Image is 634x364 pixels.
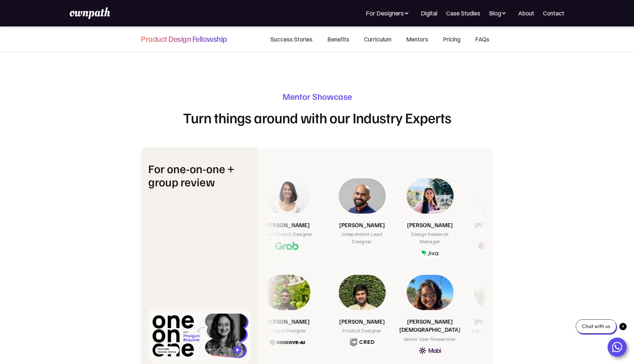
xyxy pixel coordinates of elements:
[407,221,453,229] h3: [PERSON_NAME]
[357,27,399,52] a: Curriculum
[485,231,511,238] div: Researcher
[366,9,404,18] div: For Designers
[489,9,509,18] div: Blog
[141,33,227,44] h4: Product Design Fellowship
[396,275,464,355] a: [PERSON_NAME][DEMOGRAPHIC_DATA]Senior User Researcher
[366,9,412,18] div: For Designers
[436,27,468,52] a: Pricing
[576,319,616,334] div: Chat with us
[148,308,251,364] a: open lightbox
[464,275,532,346] a: [PERSON_NAME]Lead Product Designer
[264,317,310,325] h3: [PERSON_NAME]
[472,327,524,335] div: Lead Product Designer
[404,335,456,343] div: Senior User Researcher
[141,109,493,125] h1: Turn things around with our Industry Experts
[148,162,251,188] h2: For one-on-one + group review
[468,27,493,52] a: FAQs
[320,27,357,52] a: Benefits
[475,317,521,325] h3: [PERSON_NAME]
[264,221,310,229] h3: [PERSON_NAME]
[339,221,385,229] h3: [PERSON_NAME]
[421,9,437,18] a: Digital
[464,178,532,250] a: [PERSON_NAME]Researcher
[518,9,534,18] a: About
[339,317,385,325] h3: [PERSON_NAME]
[403,231,456,245] div: Design Research Manager
[253,275,321,346] a: [PERSON_NAME]Product Designer
[489,9,501,18] div: Blog
[343,327,382,335] div: Product Designer
[399,317,460,334] h3: [PERSON_NAME][DEMOGRAPHIC_DATA]
[253,178,321,250] a: [PERSON_NAME]Lead Product Designer
[543,9,564,18] a: Contact
[141,91,493,102] h3: Mentor Showcase
[396,178,464,257] a: [PERSON_NAME]Design Research Manager
[475,221,521,229] h3: [PERSON_NAME]
[267,327,306,335] div: Product Designer
[141,27,227,50] a: Product Design Fellowship
[263,27,320,52] a: Success Stories
[261,231,313,238] div: Lead Product Designer
[335,231,389,245] div: Independent Lead Designer
[328,275,396,346] a: [PERSON_NAME]Product Designer
[399,27,436,52] a: Mentors
[328,178,396,245] a: [PERSON_NAME]Independent Lead Designer
[446,9,480,18] a: Case Studies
